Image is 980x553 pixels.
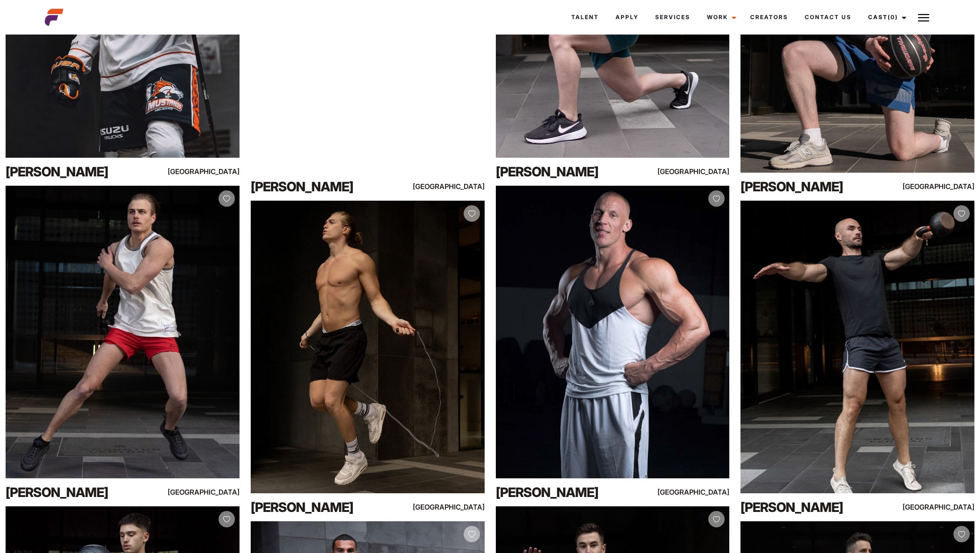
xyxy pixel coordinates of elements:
[251,498,391,517] div: [PERSON_NAME]
[860,5,912,30] a: Cast(0)
[414,181,485,192] div: [GEOGRAPHIC_DATA]
[742,5,796,30] a: Creators
[563,5,607,30] a: Talent
[607,5,647,30] a: Apply
[904,181,974,192] div: [GEOGRAPHIC_DATA]
[6,483,146,502] div: [PERSON_NAME]
[659,166,730,177] div: [GEOGRAPHIC_DATA]
[496,162,636,181] div: [PERSON_NAME]
[740,498,881,517] div: [PERSON_NAME]
[659,486,730,498] div: [GEOGRAPHIC_DATA]
[45,8,63,27] img: cropped-aefm-brand-fav-22-square.png
[169,166,240,177] div: [GEOGRAPHIC_DATA]
[888,14,898,21] span: (0)
[169,486,240,498] div: [GEOGRAPHIC_DATA]
[904,501,974,513] div: [GEOGRAPHIC_DATA]
[647,5,699,30] a: Services
[496,483,636,502] div: [PERSON_NAME]
[251,177,391,196] div: [PERSON_NAME]
[6,162,146,181] div: [PERSON_NAME]
[699,5,742,30] a: Work
[918,12,929,23] img: Burger icon
[414,501,485,513] div: [GEOGRAPHIC_DATA]
[796,5,860,30] a: Contact Us
[740,177,881,196] div: [PERSON_NAME]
